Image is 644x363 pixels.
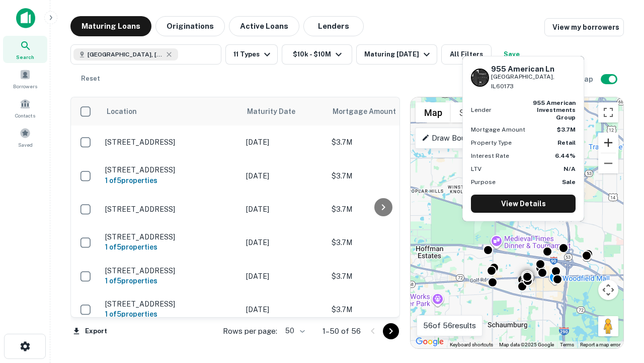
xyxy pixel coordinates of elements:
[105,299,236,309] p: [STREET_ADDRESS]
[241,97,327,126] th: Maturity Date
[246,304,321,315] p: [DATE]
[105,205,236,214] p: [STREET_ADDRESS]
[105,165,236,174] p: [STREET_ADDRESS]
[332,137,432,148] p: $3.7M
[18,141,33,149] span: Saved
[441,44,492,65] button: All Filters
[471,195,576,213] a: View Details
[471,177,496,187] p: Purpose
[3,36,47,63] a: Search
[105,175,236,186] h6: 1 of 5 properties
[499,342,554,347] span: Map data ©2025 Google
[88,50,163,59] span: [GEOGRAPHIC_DATA], [GEOGRAPHIC_DATA]
[544,18,624,36] a: View my borrowers
[282,44,352,65] button: $10k - $10M
[246,137,321,148] p: [DATE]
[105,138,236,147] p: [STREET_ADDRESS]
[471,164,481,173] p: LTV
[70,324,110,339] button: Export
[105,309,236,320] h6: 1 of 5 properties
[471,138,512,147] p: Property Type
[15,111,35,119] span: Contacts
[246,204,321,215] p: [DATE]
[3,94,47,122] a: Contacts
[598,153,618,173] button: Zoom out
[560,342,574,347] a: Terms (opens in new tab)
[413,335,446,348] img: Google
[225,44,278,65] button: 11 Types
[229,16,299,36] button: Active Loans
[105,241,236,253] h6: 1 of 5 properties
[13,82,37,90] span: Borrowers
[16,53,34,61] span: Search
[3,124,47,151] a: Saved
[223,325,277,337] p: Rows per page:
[413,335,446,348] a: Open this area in Google Maps (opens a new window)
[496,44,528,65] button: Save your search to get updates of matches that match your search criteria.
[491,72,576,91] p: [GEOGRAPHIC_DATA], IL60173
[533,99,576,121] strong: 955 american investments group
[451,102,501,123] button: Show satellite imagery
[383,323,399,339] button: Go to next page
[563,165,576,172] strong: N/A
[332,304,432,315] p: $3.7M
[106,105,137,117] span: Location
[594,250,644,298] iframe: Chat Widget
[332,237,432,248] p: $3.7M
[555,152,576,159] strong: 6.44%
[423,320,476,332] p: 56 of 56 results
[105,275,236,286] h6: 1 of 5 properties
[598,102,618,123] button: Toggle fullscreen view
[74,69,107,89] button: Reset
[364,48,433,60] div: Maturing [DATE]
[557,139,576,146] strong: Retail
[562,178,576,186] strong: Sale
[598,316,618,336] button: Drag Pegman onto the map to open Street View
[100,97,241,126] th: Location
[105,232,236,241] p: [STREET_ADDRESS]
[281,324,306,338] div: 50
[332,170,432,181] p: $3.7M
[332,271,432,282] p: $3.7M
[155,16,225,36] button: Originations
[491,65,576,74] h6: 955 American Ln
[246,271,321,282] p: [DATE]
[332,204,432,215] p: $3.7M
[471,105,492,114] p: Lender
[3,65,47,92] a: Borrowers
[70,16,151,36] button: Maturing Loans
[323,325,361,337] p: 1–50 of 56
[356,44,437,65] button: Maturing [DATE]
[333,105,409,117] span: Mortgage Amount
[471,125,525,134] p: Mortgage Amount
[598,133,618,153] button: Zoom in
[303,16,364,36] button: Lenders
[422,132,485,144] p: Draw Boundary
[411,97,623,348] div: 0 0
[450,341,493,348] button: Keyboard shortcuts
[327,97,437,126] th: Mortgage Amount
[16,8,35,28] img: capitalize-icon.png
[246,237,321,248] p: [DATE]
[580,342,620,347] a: Report a map error
[105,266,236,275] p: [STREET_ADDRESS]
[246,170,321,181] p: [DATE]
[557,126,576,133] strong: $3.7M
[471,151,509,160] p: Interest Rate
[247,105,308,117] span: Maturity Date
[416,102,451,123] button: Show street map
